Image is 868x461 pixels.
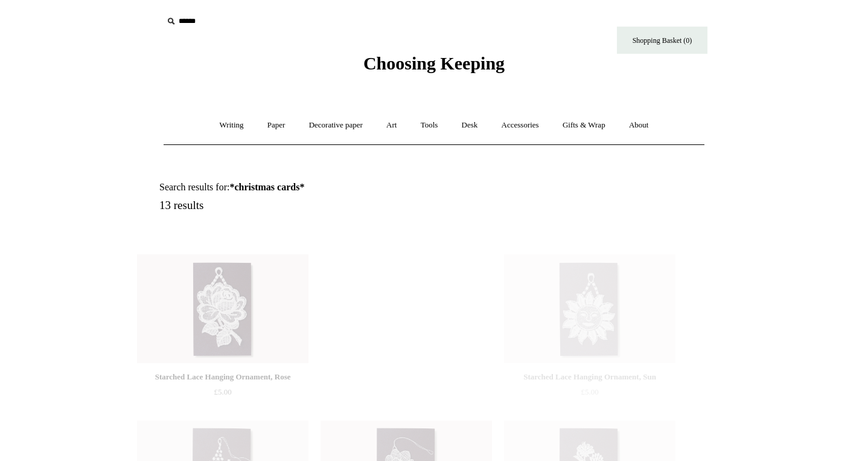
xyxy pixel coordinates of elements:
span: Choosing Keeping [363,53,505,73]
a: Art [375,109,407,141]
a: Decorative paper [298,109,374,141]
a: Writing [209,109,255,141]
a: Paper [257,109,296,141]
a: Starched Lace Hanging Ornament, Sun Starched Lace Hanging Ornament, Sun [504,254,675,363]
a: Shopping Basket (0) [617,27,707,54]
a: Accessories [491,109,550,141]
div: Starched Lace Hanging Ornament, Rose [140,370,305,384]
span: £5.00 [214,387,231,396]
img: Starched Lace Hanging Ornament, Sun [504,254,675,363]
span: £5.00 [581,387,598,396]
strong: *christmas cards* [229,182,304,192]
a: Starched Lace Hanging Ornament, Rose Starched Lace Hanging Ornament, Rose [137,254,308,363]
a: Gifts & Wrap [552,109,616,141]
img: Starched Lace Hanging Ornament, Rose [137,254,308,363]
h5: 13 results [159,199,448,213]
a: Starched Lace Hanging Ornament, Rose £5.00 [137,370,308,419]
a: Tools [410,109,449,141]
a: About [618,109,660,141]
a: Choosing Keeping [363,63,505,71]
h1: Search results for: [159,181,448,193]
a: Desk [451,109,489,141]
div: Starched Lace Hanging Ornament, Sun [507,370,672,384]
a: Starched Lace Hanging Ornament, Sun £5.00 [504,370,675,419]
